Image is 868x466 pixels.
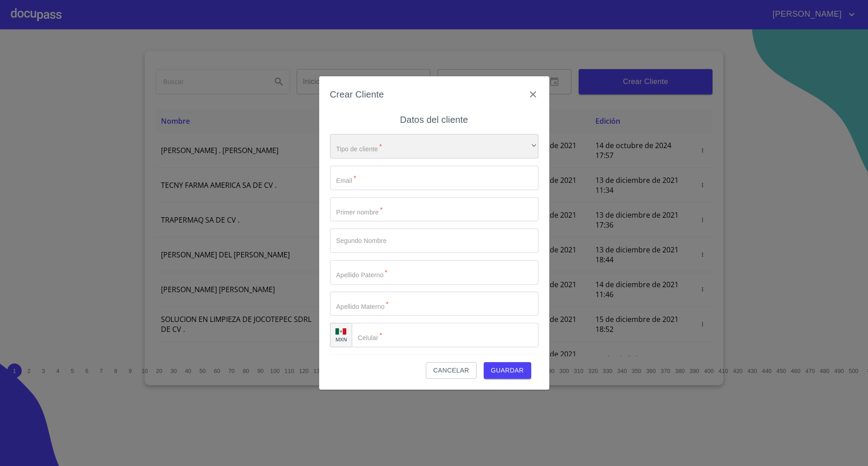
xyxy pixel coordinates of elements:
[433,365,469,376] span: Cancelar
[335,328,346,335] img: R93DlvwvvjP9fbrDwZeCRYBHk45OWMq+AAOlFVsxT89f82nwPLnD58IP7+ANJEaWYhP0Tx8kkA0WlQMPQsAAgwAOmBj20AXj6...
[330,134,538,158] div: ​
[426,362,476,379] button: Cancelar
[330,87,384,102] h6: Crear Cliente
[491,365,524,376] span: Guardar
[400,112,468,127] h6: Datos del cliente
[335,336,347,343] p: MXN
[484,362,531,379] button: Guardar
